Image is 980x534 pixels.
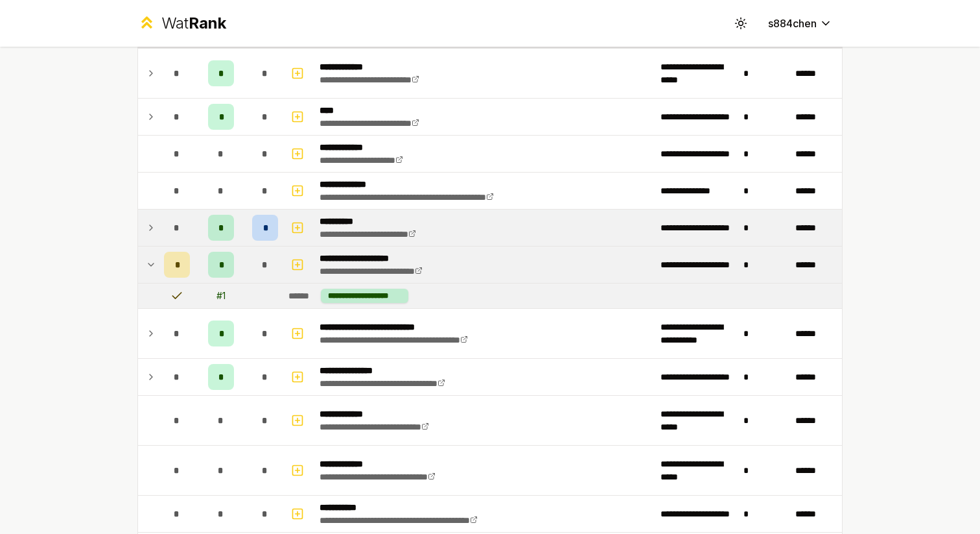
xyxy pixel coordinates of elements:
[768,16,817,31] span: s884chen
[137,13,226,34] a: WatRank
[161,13,226,34] div: Wat
[758,12,843,35] button: s884chen
[189,14,226,32] span: Rank
[216,289,226,302] div: # 1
